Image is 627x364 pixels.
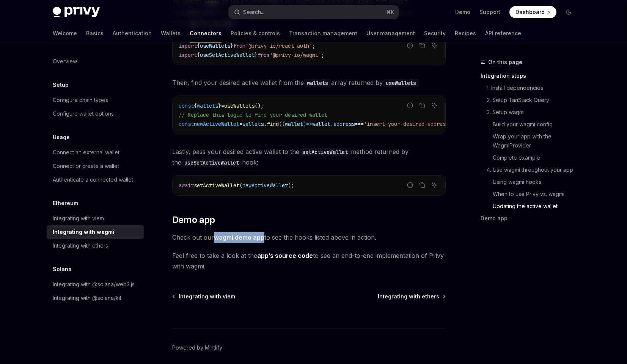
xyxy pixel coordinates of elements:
[179,52,197,58] span: import
[481,130,581,152] a: Wrap your app with the WagmiProvider
[47,159,144,173] a: Connect or create a wallet
[481,82,581,94] a: 1. Install dependencies
[255,102,264,109] span: ();
[479,8,500,16] a: Support
[53,241,108,250] div: Integrating with ethers
[53,109,114,118] div: Configure wallet options
[53,133,70,142] h5: Usage
[417,180,427,190] button: Copy the contents from the code block
[179,293,235,300] span: Integrating with viem
[47,212,144,225] a: Integrating with viem
[179,111,327,118] span: // Replace this logic to find your desired wallet
[255,52,258,58] span: }
[267,121,279,127] span: find
[53,80,69,89] h5: Setup
[230,42,233,49] span: }
[264,121,267,127] span: .
[53,214,104,223] div: Integrating with viem
[53,293,121,303] div: Integrating with @solana/kit
[417,100,427,110] button: Copy the contents from the code block
[312,121,330,127] span: wallet
[172,232,446,243] span: Check out our to see the hooks listed above in action.
[197,42,200,49] span: {
[258,52,270,58] span: from
[197,102,218,109] span: wallets
[179,102,194,109] span: const
[378,293,445,300] a: Integrating with ethers
[214,234,264,242] a: wagmi demo app
[455,8,470,16] a: Demo
[47,291,144,305] a: Integrating with @solana/kit
[481,188,581,200] a: When to use Privy vs. wagmi
[455,24,476,42] a: Recipes
[224,102,255,109] span: useWallets
[53,7,100,17] img: dark logo
[304,79,331,87] code: wallets
[306,121,312,127] span: =>
[257,252,313,260] a: app’s source code
[233,42,245,49] span: from
[172,344,222,351] a: Powered by Mintlify
[47,239,144,253] a: Integrating with ethers
[378,293,439,300] span: Integrating with ethers
[488,58,522,67] span: On this page
[383,79,419,87] code: useWallets
[86,24,104,42] a: Basics
[179,42,197,49] span: import
[481,94,581,106] a: 2. Setup TanStack Query
[47,173,144,187] a: Authenticate a connected wallet
[364,121,452,127] span: 'insert-your-desired-address'
[481,164,581,176] a: 4. Use wagmi throughout your app
[279,121,285,127] span: ((
[481,118,581,130] a: Build your wagmi config
[47,278,144,291] a: Integrating with @solana/web3.js
[245,42,312,49] span: '@privy-io/react-auth'
[179,182,194,189] span: await
[405,41,415,50] button: Report incorrect code
[485,24,521,42] a: API reference
[200,52,255,58] span: useSetActiveWallet
[239,182,242,189] span: (
[242,121,264,127] span: wallets
[197,52,200,58] span: {
[47,107,144,121] a: Configure wallet options
[179,121,194,127] span: const
[53,199,78,208] h5: Ethereum
[53,96,108,105] div: Configure chain types
[355,121,364,127] span: ===
[405,180,415,190] button: Report incorrect code
[424,24,446,42] a: Security
[288,182,294,189] span: );
[172,214,215,226] span: Demo app
[312,42,315,49] span: ;
[53,265,72,274] h5: Solana
[563,6,575,18] button: Toggle dark mode
[333,121,355,127] span: address
[221,102,224,109] span: =
[417,41,427,50] button: Copy the contents from the code block
[173,293,235,300] a: Integrating with viem
[53,280,135,289] div: Integrating with @solana/web3.js
[53,162,119,171] div: Connect or create a wallet
[53,175,133,184] div: Authenticate a connected wallet
[113,24,152,42] a: Authentication
[242,182,288,189] span: newActiveWallet
[299,148,351,156] code: setActiveWallet
[481,70,581,82] a: Integration steps
[481,212,581,224] a: Demo app
[190,24,222,42] a: Connectors
[289,24,357,42] a: Transaction management
[53,57,77,66] div: Overview
[366,24,415,42] a: User management
[47,55,144,68] a: Overview
[172,146,446,168] span: Lastly, pass your desired active wallet to the method returned by the hook:
[53,24,77,42] a: Welcome
[47,146,144,159] a: Connect an external wallet
[239,121,242,127] span: =
[270,52,321,58] span: '@privy-io/wagmi'
[181,158,242,167] code: useSetActiveWallet
[386,9,394,15] span: ⌘ K
[161,24,181,42] a: Wallets
[303,121,306,127] span: )
[194,182,239,189] span: setActiveWallet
